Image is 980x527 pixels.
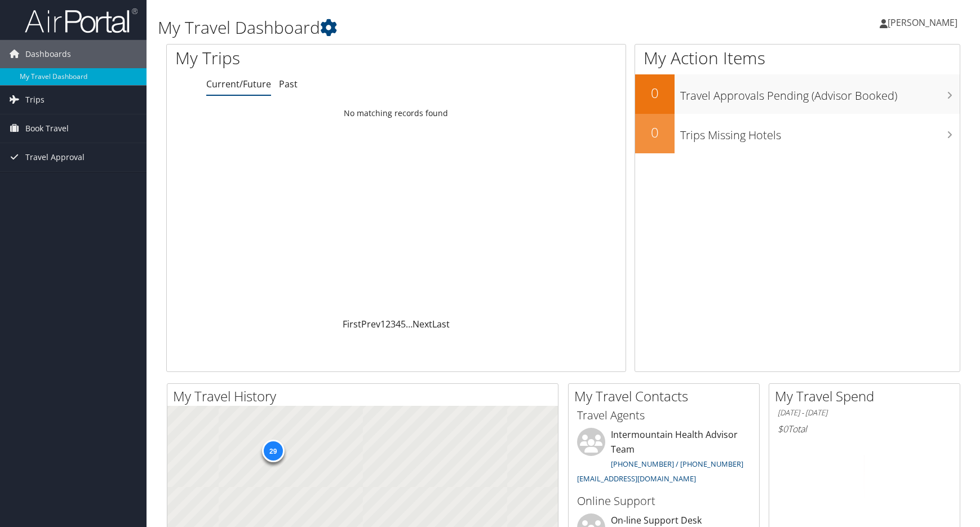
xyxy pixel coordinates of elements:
span: $0 [778,423,788,435]
h2: My Travel History [173,387,558,406]
a: First [343,318,361,330]
h2: 0 [635,123,675,142]
a: [PERSON_NAME] [880,6,969,39]
a: 2 [385,318,391,330]
a: Next [413,318,432,330]
h6: [DATE] - [DATE] [778,408,951,418]
a: Current/Future [206,78,271,90]
span: Dashboards [25,40,71,68]
td: No matching records found [167,103,626,123]
a: Prev [361,318,380,330]
span: … [406,318,413,330]
span: Travel Approval [25,143,85,171]
a: Last [432,318,450,330]
a: 5 [401,318,406,330]
a: 3 [391,318,396,330]
span: [PERSON_NAME] [888,16,957,29]
a: 0Trips Missing Hotels [635,114,960,153]
a: 0Travel Approvals Pending (Advisor Booked) [635,74,960,114]
a: Past [279,78,298,90]
h2: 0 [635,83,675,103]
h1: My Trips [175,46,426,70]
h1: My Travel Dashboard [158,16,698,39]
a: 1 [380,318,385,330]
div: 29 [261,440,284,462]
a: [EMAIL_ADDRESS][DOMAIN_NAME] [577,473,696,484]
a: [PHONE_NUMBER] / [PHONE_NUMBER] [611,459,743,469]
h3: Trips Missing Hotels [680,122,960,143]
h2: My Travel Contacts [574,387,759,406]
h1: My Action Items [635,46,960,70]
a: 4 [396,318,401,330]
h3: Travel Approvals Pending (Advisor Booked) [680,82,960,104]
span: Trips [25,86,45,114]
li: Intermountain Health Advisor Team [571,428,756,488]
h6: Total [778,423,951,435]
h2: My Travel Spend [775,387,960,406]
span: Book Travel [25,114,69,143]
h3: Online Support [577,493,751,509]
img: airportal-logo.png [25,7,138,34]
h3: Travel Agents [577,408,751,423]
